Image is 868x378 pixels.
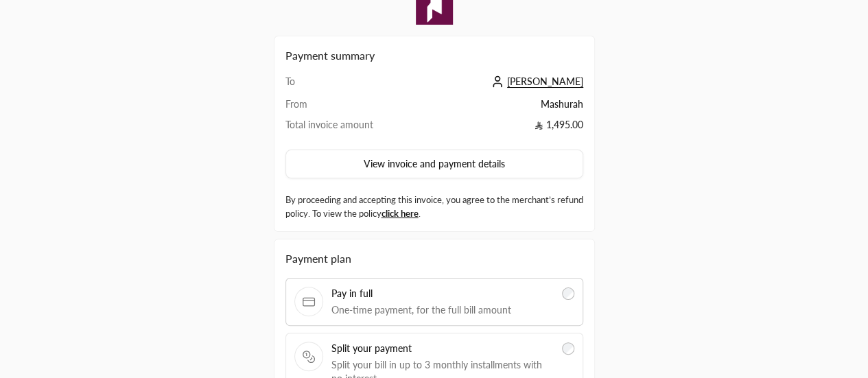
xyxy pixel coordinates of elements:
[285,250,583,267] div: Payment plan
[428,118,583,139] td: 1,495.00
[331,287,554,300] span: Pay in full
[285,193,583,220] label: By proceeding and accepting this invoice, you agree to the merchant’s refund policy. To view the ...
[285,150,583,178] button: View invoice and payment details
[562,342,574,355] input: Split your paymentSplit your bill in up to 3 monthly installments with no interest
[562,287,574,300] input: Pay in fullOne-time payment, for the full bill amount
[285,118,428,139] td: Total invoice amount
[285,75,428,97] td: To
[331,303,554,317] span: One-time payment, for the full bill amount
[507,75,583,88] span: [PERSON_NAME]
[285,97,428,118] td: From
[285,47,583,64] h2: Payment summary
[428,97,583,118] td: Mashurah
[331,342,554,355] span: Split your payment
[382,208,419,219] a: click here
[488,75,583,87] a: [PERSON_NAME]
